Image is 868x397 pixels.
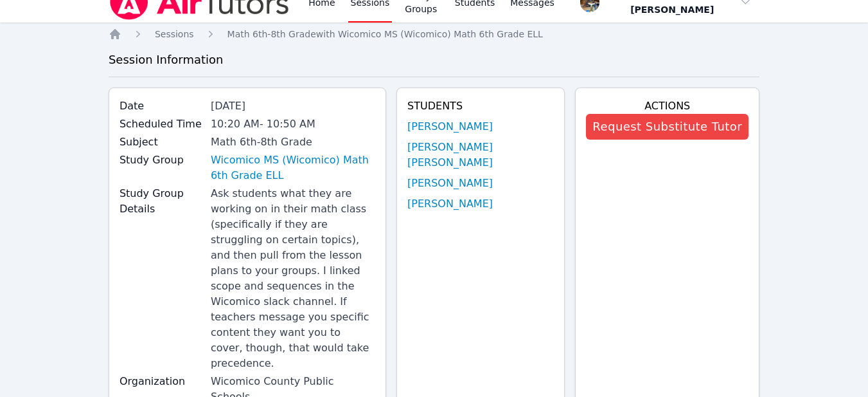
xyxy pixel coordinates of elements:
[120,186,203,217] label: Study Group Details
[120,134,203,150] label: Subject
[211,116,375,132] div: 10:20 AM - 10:50 AM
[227,29,543,39] span: Math 6th-8th Grade with Wicomico MS (Wicomico) Math 6th Grade ELL
[155,28,194,41] a: Sessions
[211,152,375,183] a: Wicomico MS (Wicomico) Math 6th Grade ELL
[407,140,554,171] a: [PERSON_NAME] [PERSON_NAME]
[586,114,748,140] button: Request Substitute Tutor
[211,186,375,371] div: Ask students what they are working on in their math class (specifically if they are struggling on...
[120,152,203,168] label: Study Group
[586,98,748,114] h4: Actions
[109,28,759,41] nav: Breadcrumb
[155,29,194,39] span: Sessions
[120,116,203,132] label: Scheduled Time
[227,28,543,41] a: Math 6th-8th Gradewith Wicomico MS (Wicomico) Math 6th Grade ELL
[407,176,493,191] a: [PERSON_NAME]
[407,98,554,114] h4: Students
[211,134,375,150] div: Math 6th-8th Grade
[120,98,203,114] label: Date
[120,374,203,389] label: Organization
[211,98,375,114] div: [DATE]
[407,196,493,212] a: [PERSON_NAME]
[407,119,493,134] a: [PERSON_NAME]
[109,51,759,69] h3: Session Information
